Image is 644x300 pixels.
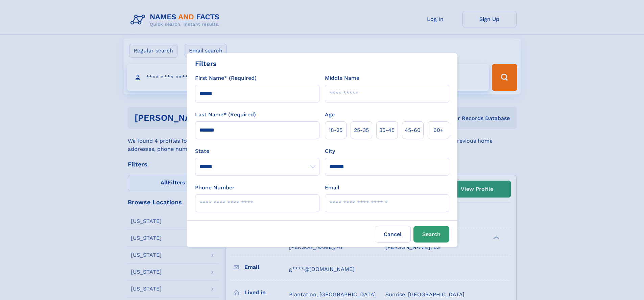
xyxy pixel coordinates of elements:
label: First Name* (Required) [195,74,257,82]
label: Phone Number [195,184,235,192]
label: Age [325,111,335,119]
span: 45‑60 [405,126,421,134]
label: Middle Name [325,74,359,82]
span: 60+ [433,126,444,134]
label: Email [325,184,339,192]
span: 25‑35 [354,126,369,134]
span: 35‑45 [379,126,395,134]
label: Last Name* (Required) [195,111,256,119]
span: 18‑25 [329,126,342,134]
label: City [325,147,335,155]
label: Cancel [375,226,411,243]
label: State [195,147,319,155]
div: Filters [195,59,217,69]
button: Search [413,226,449,243]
